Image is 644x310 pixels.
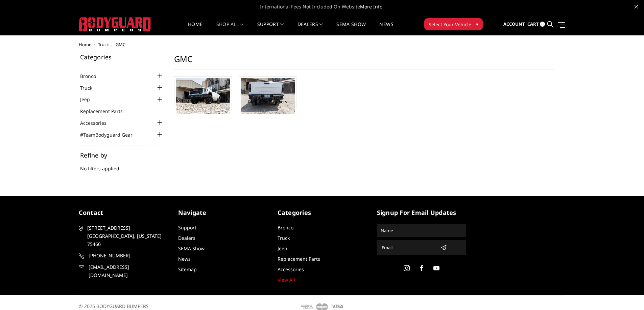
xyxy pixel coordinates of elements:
a: Jeep [278,245,287,252]
span: [EMAIL_ADDRESS][DOMAIN_NAME] [89,263,167,279]
span: 0 [540,22,545,27]
a: SEMA Show [178,245,205,252]
h5: Navigate [178,208,267,217]
a: Bronco [278,224,293,231]
h5: Refine by [80,152,164,158]
a: #TeamBodyguard Gear [80,131,141,138]
a: More Info [360,3,382,10]
a: Support [257,22,284,35]
button: Select Your Vehicle [424,18,483,30]
span: [STREET_ADDRESS] [GEOGRAPHIC_DATA], [US_STATE] 75460 [87,224,166,248]
span: ▾ [476,21,478,28]
a: Home [188,22,202,35]
a: [EMAIL_ADDRESS][DOMAIN_NAME] [79,263,168,279]
a: Dealers [297,22,323,35]
a: News [379,22,393,35]
a: Jeep [80,96,98,103]
span: Cart [527,21,539,27]
a: Accessories [80,119,115,126]
a: Sitemap [178,266,197,273]
a: News [178,256,191,262]
a: Dealers [178,235,195,241]
a: Account [503,15,525,33]
a: Cart 0 [527,15,545,33]
a: shop all [216,22,244,35]
a: Bronco [80,73,104,80]
a: Replacement Parts [278,256,320,262]
img: BODYGUARD BUMPERS [79,17,151,31]
h5: contact [79,208,168,217]
span: [PHONE_NUMBER] [89,252,167,260]
a: Support [178,224,196,231]
a: GMC Front Bumpers [182,98,223,105]
a: Truck [98,41,109,48]
a: GMC Rear Bumpers [248,98,287,105]
h5: signup for email updates [377,208,466,217]
span: Account [503,21,525,27]
a: Replacement Parts [80,108,131,115]
a: Home [79,41,91,48]
a: SEMA Show [336,22,366,35]
a: [PHONE_NUMBER] [79,252,168,260]
h5: Categories [278,208,367,217]
h1: GMC [174,54,554,69]
h5: Categories [80,54,164,60]
input: Email [379,242,438,253]
a: Accessories [278,266,304,273]
a: Truck [278,235,290,241]
a: View All [278,277,295,283]
span: Select Your Vehicle [429,21,471,28]
div: No filters applied [80,152,164,179]
span: © 2025 BODYGUARD BUMPERS [79,303,149,309]
a: Truck [80,84,101,91]
span: GMC [116,41,125,48]
input: Name [378,225,465,236]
